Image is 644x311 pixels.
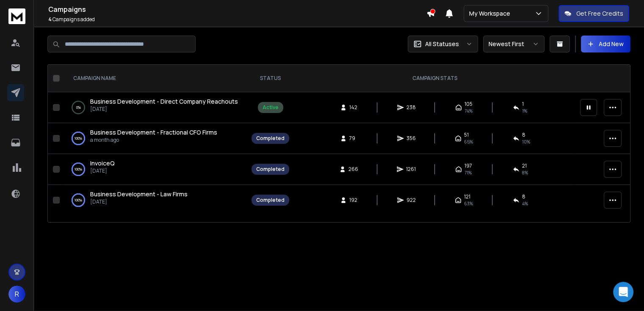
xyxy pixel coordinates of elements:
[522,169,528,176] span: 8 %
[464,193,470,200] span: 121
[522,107,527,114] span: 1 %
[349,135,358,142] span: 79
[90,159,115,167] span: InvoiceQ
[349,197,358,204] span: 192
[90,198,188,205] p: [DATE]
[75,134,82,143] p: 100 %
[464,132,469,138] span: 51
[522,162,527,169] span: 21
[469,9,514,18] p: My Workspace
[522,132,525,138] span: 8
[256,135,285,142] div: Completed
[256,166,285,173] div: Completed
[613,282,633,302] div: Open Intercom Messenger
[63,154,246,185] td: 100%InvoiceQ[DATE]
[522,193,525,200] span: 8
[90,190,188,198] a: Business Development - Law Firms
[90,128,217,136] span: Business Development - Fractional CFO Firms
[483,36,544,52] button: Newest First
[558,5,629,22] button: Get Free Credits
[76,103,81,112] p: 0 %
[256,197,285,204] div: Completed
[90,168,115,174] p: [DATE]
[348,166,358,173] span: 266
[48,16,426,23] p: Campaigns added
[8,286,25,303] button: R
[90,137,217,143] p: a month ago
[522,138,530,145] span: 10 %
[464,138,473,145] span: 65 %
[406,166,416,173] span: 1261
[294,65,575,92] th: CAMPAIGN STATS
[90,159,115,168] a: InvoiceQ
[90,106,238,113] p: [DATE]
[522,101,524,107] span: 1
[75,165,82,173] p: 100 %
[349,104,358,111] span: 142
[263,104,279,111] div: Active
[90,97,238,106] a: Business Development - Direct Company Reachouts
[425,40,459,48] p: All Statuses
[48,4,426,14] h1: Campaigns
[581,36,630,52] button: Add New
[75,196,82,204] p: 100 %
[464,200,473,207] span: 63 %
[63,123,246,154] td: 100%Business Development - Fractional CFO Firmsa month ago
[406,104,416,111] span: 238
[406,135,416,142] span: 356
[464,169,472,176] span: 71 %
[576,9,623,18] p: Get Free Credits
[8,8,25,24] img: logo
[522,200,528,207] span: 4 %
[406,197,416,204] span: 922
[90,190,188,198] span: Business Development - Law Firms
[464,101,473,107] span: 105
[464,162,472,169] span: 197
[63,65,246,92] th: CAMPAIGN NAME
[48,16,52,23] span: 4
[90,128,217,137] a: Business Development - Fractional CFO Firms
[246,65,294,92] th: STATUS
[63,185,246,216] td: 100%Business Development - Law Firms[DATE]
[63,92,246,123] td: 0%Business Development - Direct Company Reachouts[DATE]
[464,107,473,114] span: 74 %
